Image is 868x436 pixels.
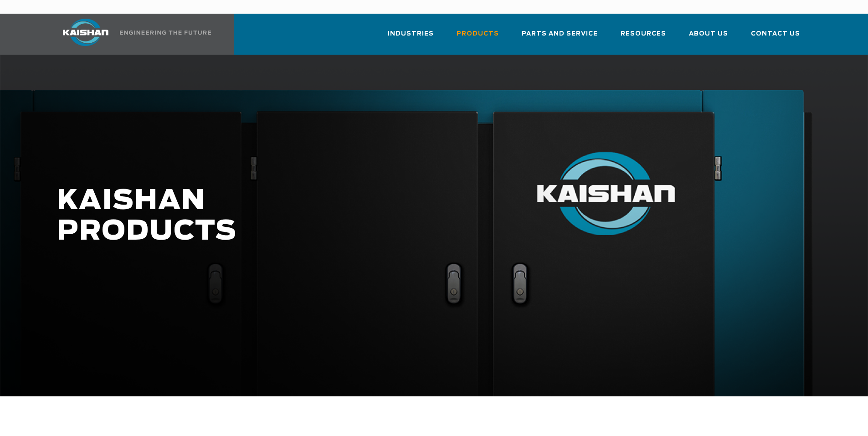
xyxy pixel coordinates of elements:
span: Parts and Service [522,29,598,39]
a: Industries [388,22,434,53]
span: Industries [388,29,434,39]
h1: KAISHAN PRODUCTS [57,186,684,247]
a: Resources [621,22,666,53]
img: kaishan logo [51,19,120,46]
span: Products [457,29,499,39]
a: Kaishan USA [51,14,213,55]
span: Contact Us [751,29,800,39]
a: Contact Us [751,22,800,53]
a: Parts and Service [522,22,598,53]
span: About Us [689,29,728,39]
a: About Us [689,22,728,53]
span: Resources [621,29,666,39]
a: Products [457,22,499,53]
img: Engineering the future [120,31,211,35]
